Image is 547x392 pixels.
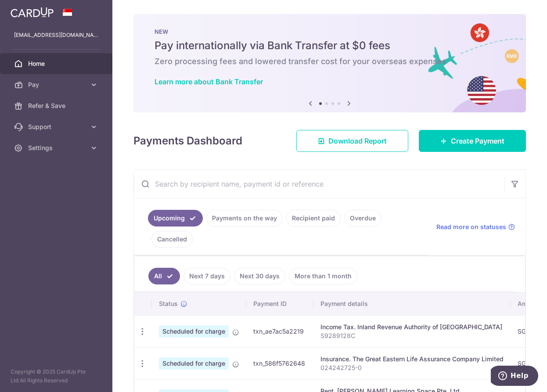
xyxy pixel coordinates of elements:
div: Income Tax. Inland Revenue Authority of [GEOGRAPHIC_DATA] [320,323,504,331]
iframe: Opens a widget where you can find more information [491,366,538,388]
a: Payments on the way [206,210,283,227]
th: Payment ID [246,292,313,315]
a: Cancelled [151,231,193,248]
p: NEW [155,28,505,35]
div: Insurance. The Great Eastern Life Assurance Company Limited [320,355,504,363]
span: Pay [28,80,86,89]
a: All [148,268,180,284]
h4: Payments Dashboard [133,133,242,149]
a: Next 7 days [184,268,230,284]
input: Search by recipient name, payment id or reference [134,170,504,198]
a: Upcoming [148,210,203,227]
span: Scheduled for charge [159,325,229,338]
a: Download Report [296,130,408,152]
a: Read more on statuses [436,223,515,231]
td: txn_ae7ac5a2219 [246,315,313,347]
span: Settings [28,144,86,152]
span: Read more on statuses [436,223,506,231]
span: Home [28,59,86,68]
span: Status [159,299,178,308]
span: Support [28,122,86,131]
td: txn_586f5762648 [246,347,313,379]
img: CardUp [11,7,54,18]
th: Payment details [313,292,511,315]
p: 024242725-0 [320,363,504,372]
span: Scheduled for charge [159,357,229,370]
img: Bank transfer banner [133,14,526,112]
a: Learn more about Bank Transfer [155,77,263,86]
span: Create Payment [451,136,504,146]
a: Next 30 days [234,268,285,284]
span: Amount [518,299,540,308]
a: Recipient paid [286,210,341,227]
h5: Pay internationally via Bank Transfer at $0 fees [155,39,505,53]
p: [EMAIL_ADDRESS][DOMAIN_NAME] [14,31,98,40]
h6: Zero processing fees and lowered transfer cost for your overseas expenses [155,56,505,67]
a: More than 1 month [289,268,357,284]
span: Refer & Save [28,101,86,110]
a: Create Payment [419,130,526,152]
a: Overdue [344,210,381,227]
span: Download Report [328,136,387,146]
p: S9289128C [320,331,504,340]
